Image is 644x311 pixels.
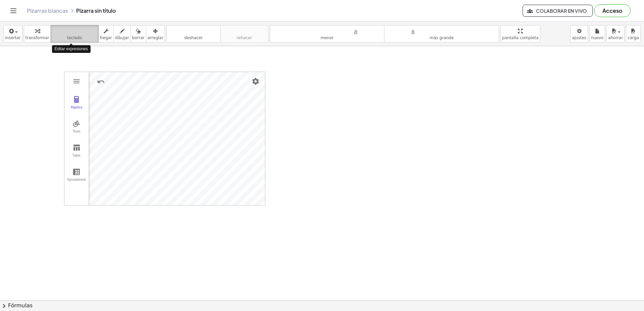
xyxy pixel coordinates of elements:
button: pantalla completa [500,25,540,43]
button: insertar [3,25,22,43]
font: Pizarras blancas [27,7,68,14]
font: rehacer [236,35,252,40]
button: nuevo [589,25,605,43]
button: rehacerrehacer [220,25,268,43]
button: borrar [130,25,146,43]
font: ahorrar [608,35,623,40]
button: deshacerdeshacer [166,25,221,43]
button: Undo [95,76,107,88]
font: fregar [100,35,112,40]
font: Colaborar en vivo [536,8,587,14]
font: tamaño_del_formato [271,28,383,34]
div: Table [66,154,87,163]
button: dibujar [113,25,131,43]
button: Acceso [594,4,631,17]
button: Cambiar navegación [8,5,19,16]
font: carga [628,35,639,40]
button: arreglar [146,25,165,43]
button: fregar [98,25,114,43]
font: transformar [25,35,49,40]
div: Spreadsheet [66,178,87,187]
a: Pizarras blancas [27,7,68,14]
font: deshacer [184,35,203,40]
img: Main Menu [72,77,80,85]
font: menor [321,35,334,40]
font: pantalla completa [502,35,539,40]
button: ahorrar [606,25,625,43]
font: teclado [67,35,82,40]
div: Algebra [66,105,87,115]
div: Tools [66,130,87,139]
font: tamaño_del_formato [386,28,497,34]
button: Colaborar en vivo [523,5,593,17]
button: transformar [24,25,51,43]
font: borrar [132,35,145,40]
button: tamaño_del_formatomenor [270,25,385,43]
font: dibujar [115,35,129,40]
font: Fórmulas [8,302,33,309]
button: tamaño_del_formatomás grande [384,25,499,43]
button: carga [626,25,641,43]
font: Acceso [602,7,622,14]
font: deshacer [168,28,219,34]
font: arreglar [148,35,163,40]
button: tecladoteclado [51,25,99,43]
font: ajustes [572,35,586,40]
font: Editar expresiones [55,47,88,51]
font: más grande [430,35,454,40]
font: teclado [52,28,97,34]
font: rehacer [222,28,267,34]
button: Settings [250,75,262,87]
font: nuevo [591,35,603,40]
div: Graphing Calculator [64,72,265,206]
canvas: Graphics View 1 [89,72,265,205]
font: insertar [5,35,21,40]
button: ajustes [570,25,588,43]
